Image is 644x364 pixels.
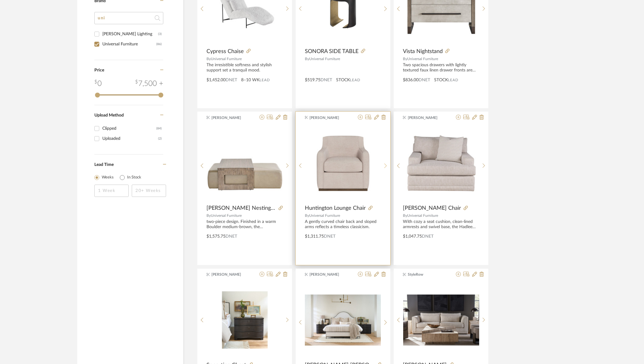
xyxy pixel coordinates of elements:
span: Cypress Chaise [206,48,244,55]
div: 1 [305,125,381,201]
span: DNET [225,78,237,82]
img: Griffith Park - King [305,291,381,348]
label: Weeks [102,174,114,181]
input: 20+ Weeks [132,185,166,197]
span: Vista Nightstand [403,48,443,55]
span: DNET [422,234,434,239]
div: 0 [207,125,283,201]
span: DNET [225,234,237,239]
div: The irresistible softness and stylish support set a tranquil mood. [206,63,283,73]
img: Hadlee Swivel Chair [403,135,479,192]
span: Universal Furniture [211,57,242,61]
img: Huntington Lounge Chair [305,135,381,192]
span: [PERSON_NAME] Chair [403,205,461,212]
img: Theo Sofa [403,291,479,348]
span: Universal Furniture [407,57,438,61]
span: Huntington Lounge Chair [305,205,366,212]
div: [PERSON_NAME] Lighting [102,29,158,39]
span: Universal Furniture [211,214,242,217]
span: Lead [350,78,360,82]
span: [PERSON_NAME] Nesting Ottoman [206,205,276,212]
div: (3) [158,29,162,39]
div: Two spacious drawers with lightly textured faux linen drawer fronts are encapsulated by a weather... [403,63,479,73]
div: 0 [94,78,102,89]
span: By [403,57,407,61]
div: (84) [156,124,162,133]
span: $836.00 [403,78,419,82]
div: 0 [305,282,381,358]
span: [PERSON_NAME] [309,272,348,277]
span: By [206,214,211,217]
span: By [305,214,309,217]
span: $519.75 [305,78,320,82]
div: Uploaded [102,134,158,144]
span: [PERSON_NAME] [408,115,446,121]
span: SONORA SIDE TABLE [305,48,358,55]
span: Upload Method [94,113,124,117]
img: Boulding Nesting Ottoman [207,135,283,192]
label: In Stock [127,174,141,181]
span: $1,311.75 [305,234,324,239]
span: [PERSON_NAME] [211,272,250,277]
div: 0 [403,125,479,201]
span: By [206,57,211,61]
input: 1 Week [94,185,129,197]
span: Universal Furniture [407,214,438,217]
span: DNET [324,234,335,239]
span: [PERSON_NAME] [211,115,250,121]
div: two-piece design. Finished in a warm Boulder medium-brown, the upholstered ottoman provides comfo... [206,219,283,230]
span: Lead [259,78,270,82]
span: 8–10 WK [241,77,259,83]
div: A gently curved chair back and sloped arms reflects a timeless classicism. [305,219,381,230]
span: Lead [448,78,458,82]
span: Universal Furniture [309,57,340,61]
span: DNET [419,78,430,82]
div: (86) [156,39,162,49]
img: Sepertine Chest [207,291,283,348]
span: Price [94,68,104,72]
span: Universal Furniture [309,214,340,217]
span: $1,047.75 [403,234,422,239]
div: 7,500 + [135,78,163,89]
span: $1,452.00 [206,78,225,82]
div: Universal Furniture [102,39,156,49]
div: With cozy a seat cushion, clean-lined armrests and swivel base, the Hadlee Swivel Chair is a down... [403,219,479,230]
span: DNET [320,78,332,82]
span: Lead Time [94,163,114,167]
span: [PERSON_NAME] [309,115,348,121]
div: Clipped [102,124,156,133]
span: STOCK [336,77,350,83]
div: (2) [158,134,162,144]
span: By [403,214,407,217]
span: STOCK [434,77,448,83]
span: $1,575.75 [206,234,225,239]
span: StyleRow [408,272,446,277]
span: By [305,57,309,61]
input: Search Brands [94,12,163,24]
